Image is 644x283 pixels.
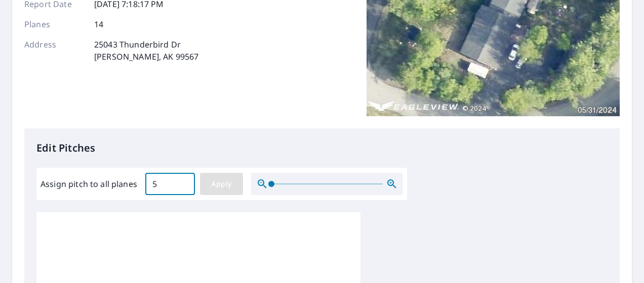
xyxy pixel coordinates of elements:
[24,18,85,30] p: Planes
[41,178,137,190] label: Assign pitch to all planes
[24,38,85,63] p: Address
[200,173,243,195] button: Apply
[36,140,608,156] p: Edit Pitches
[94,38,198,63] p: 25043 Thunderbird Dr [PERSON_NAME], AK 99567
[208,178,235,191] span: Apply
[145,170,195,198] input: 00.0
[94,18,103,30] p: 14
